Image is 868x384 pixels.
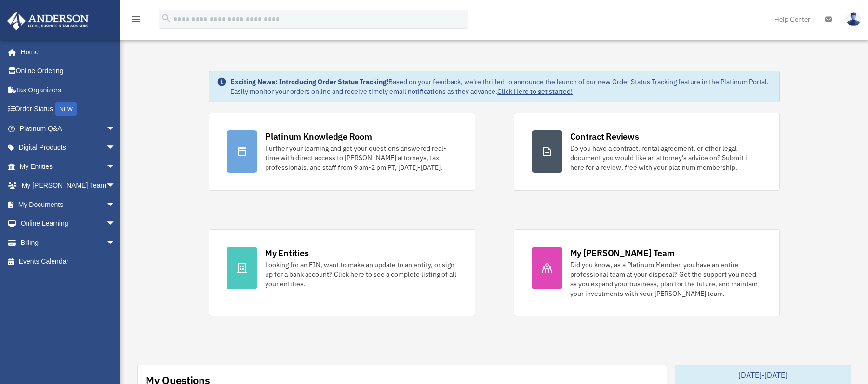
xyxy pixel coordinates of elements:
div: NEW [55,102,77,116]
strong: Exciting News: Introducing Order Status Tracking! [230,77,388,86]
span: arrow_drop_down [106,138,125,158]
a: Events Calendar [7,252,130,271]
span: arrow_drop_down [106,233,125,253]
span: arrow_drop_down [106,157,125,177]
a: Digital Productsarrow_drop_down [7,138,130,157]
a: Online Ordering [7,62,130,81]
img: User Pic [846,12,861,26]
div: Based on your feedback, we're thrilled to announce the launch of our new Order Status Tracking fe... [230,77,772,96]
div: My Entities [265,247,308,259]
img: Anderson Advisors Platinum Portal [4,12,92,30]
a: Order StatusNEW [7,100,130,119]
a: Contract Reviews Do you have a contract, rental agreement, or other legal document you would like... [514,113,780,191]
div: My [PERSON_NAME] Team [570,247,675,259]
span: arrow_drop_down [106,119,125,139]
a: My Documentsarrow_drop_down [7,195,130,214]
a: My [PERSON_NAME] Teamarrow_drop_down [7,176,130,195]
a: My [PERSON_NAME] Team Did you know, as a Platinum Member, you have an entire professional team at... [514,229,780,316]
a: My Entities Looking for an EIN, want to make an update to an entity, or sign up for a bank accoun... [209,229,475,316]
div: Did you know, as a Platinum Member, you have an entire professional team at your disposal? Get th... [570,260,762,298]
div: Do you have a contract, rental agreement, or other legal document you would like an attorney's ad... [570,143,762,172]
div: Platinum Knowledge Room [265,130,372,142]
a: Billingarrow_drop_down [7,233,130,252]
span: arrow_drop_down [106,214,125,234]
a: Platinum Knowledge Room Further your learning and get your questions answered real-time with dire... [209,113,475,191]
div: Further your learning and get your questions answered real-time with direct access to [PERSON_NAM... [265,143,457,172]
a: Home [7,42,125,62]
a: menu [130,17,142,25]
a: Click Here to get started! [497,87,573,96]
a: Tax Organizers [7,80,130,100]
a: Platinum Q&Aarrow_drop_down [7,119,130,138]
a: My Entitiesarrow_drop_down [7,157,130,176]
div: Looking for an EIN, want to make an update to an entity, or sign up for a bank account? Click her... [265,260,457,289]
span: arrow_drop_down [106,195,125,215]
i: menu [130,13,142,25]
span: arrow_drop_down [106,176,125,196]
i: search [161,13,172,24]
a: Online Learningarrow_drop_down [7,214,130,233]
div: Contract Reviews [570,130,639,142]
